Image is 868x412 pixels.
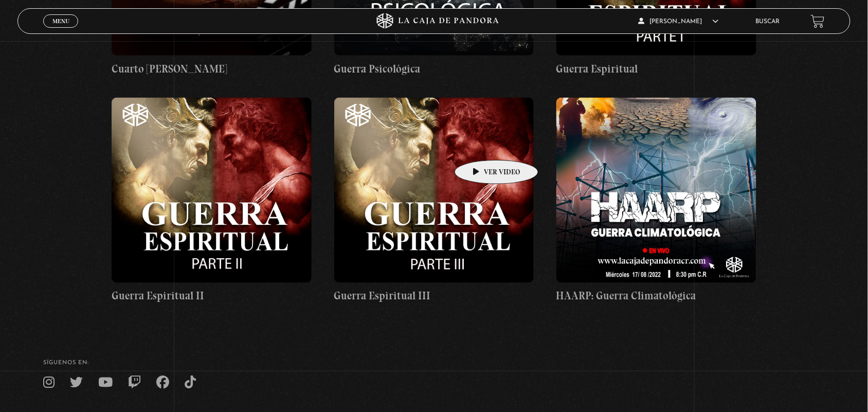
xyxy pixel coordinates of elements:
span: [PERSON_NAME] [639,19,719,25]
h4: Guerra Espiritual III [334,288,534,304]
h4: Guerra Espiritual [556,61,756,77]
a: Buscar [756,19,780,25]
h4: Guerra Psicológica [334,61,534,77]
span: Cerrar [49,27,73,34]
h4: SÍguenos en: [43,361,824,366]
span: Menu [52,18,69,24]
h4: HAARP: Guerra Climatológica [556,288,756,304]
a: HAARP: Guerra Climatológica [556,98,756,304]
h4: Guerra Espiritual II [112,288,312,304]
a: Guerra Espiritual II [112,98,312,304]
a: View your shopping cart [811,14,825,28]
h4: Cuarto [PERSON_NAME] [112,61,312,77]
a: Guerra Espiritual III [334,98,534,304]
